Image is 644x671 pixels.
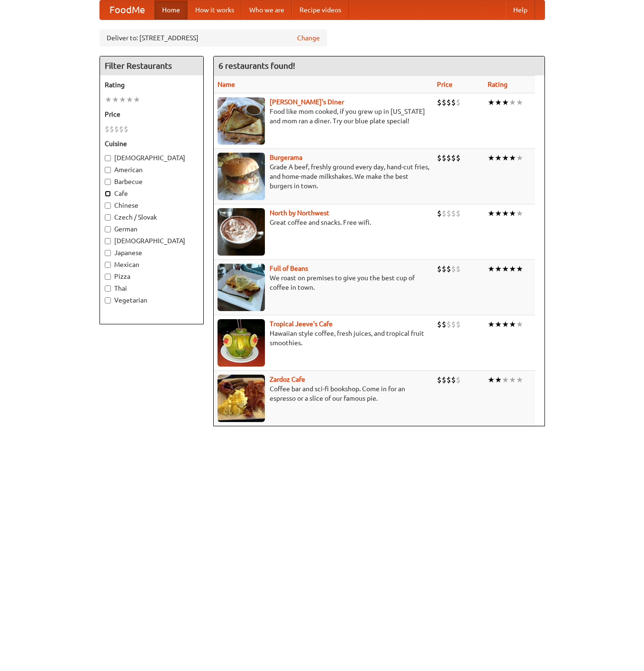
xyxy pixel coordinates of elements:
[451,319,456,330] li: $
[105,139,199,148] h5: Cuisine
[218,162,429,191] p: Grade A beef, freshly ground every day, hand-cut fries, and home-made milkshakes. We make the bes...
[442,264,446,274] li: $
[446,375,451,385] li: $
[451,264,456,274] li: $
[105,212,199,222] label: Czech / Slovak
[446,319,451,330] li: $
[495,264,502,274] li: ★
[495,208,502,219] li: ★
[456,208,461,219] li: $
[495,153,502,163] li: ★
[442,208,446,219] li: $
[270,209,329,217] a: North by Northwest
[218,61,295,70] ng-pluralize: 6 restaurants found!
[495,375,502,385] li: ★
[502,264,509,274] li: ★
[105,295,199,305] label: Vegetarian
[446,208,451,219] li: $
[105,110,199,119] h5: Price
[242,0,292,19] a: Who we are
[442,153,446,163] li: $
[270,98,344,106] b: [PERSON_NAME]'s Diner
[509,375,516,385] li: ★
[495,97,502,108] li: ★
[456,319,461,330] li: $
[451,153,456,163] li: $
[105,153,199,163] label: [DEMOGRAPHIC_DATA]
[488,81,508,88] a: Rating
[509,97,516,108] li: ★
[437,375,442,385] li: $
[270,376,305,383] a: Zardoz Cafe
[437,81,453,88] a: Price
[105,189,199,198] label: Cafe
[270,320,333,328] b: Tropical Jeeve's Cafe
[105,274,111,280] input: Pizza
[451,375,456,385] li: $
[105,201,199,210] label: Chinese
[218,218,429,227] p: Great coffee and snacks. Free wifi.
[446,153,451,163] li: $
[105,165,199,175] label: American
[437,319,442,330] li: $
[509,208,516,219] li: ★
[218,97,265,145] img: sallys.jpg
[218,384,429,403] p: Coffee bar and sci-fi bookshop. Come in for an espresso or a slice of our famous pie.
[100,0,154,19] a: FoodMe
[105,248,199,257] label: Japanese
[154,0,188,19] a: Home
[100,29,327,46] div: Deliver to: [STREET_ADDRESS]
[437,208,442,219] li: $
[105,297,111,303] input: Vegetarian
[105,191,111,197] input: Cafe
[218,208,265,256] img: north.jpg
[488,319,495,330] li: ★
[502,97,509,108] li: ★
[446,264,451,274] li: $
[218,375,265,422] img: zardoz.jpg
[451,208,456,219] li: $
[488,264,495,274] li: ★
[105,155,111,161] input: [DEMOGRAPHIC_DATA]
[218,319,265,367] img: jeeves.jpg
[488,153,495,163] li: ★
[270,154,302,161] a: Burgerama
[218,273,429,292] p: We roast on premises to give you the best cup of coffee in town.
[506,0,535,19] a: Help
[218,264,265,311] img: beans.jpg
[456,375,461,385] li: $
[292,0,349,19] a: Recipe videos
[516,153,523,163] li: ★
[488,375,495,385] li: ★
[105,80,199,90] h5: Rating
[105,177,199,186] label: Barbecue
[516,319,523,330] li: ★
[105,224,199,234] label: German
[502,153,509,163] li: ★
[100,56,203,75] h4: Filter Restaurants
[105,214,111,221] input: Czech / Slovak
[105,167,111,173] input: American
[218,329,429,348] p: Hawaiian style coffee, fresh juices, and tropical fruit smoothies.
[509,264,516,274] li: ★
[516,375,523,385] li: ★
[270,265,308,272] a: Full of Beans
[114,124,119,134] li: $
[516,208,523,219] li: ★
[218,81,235,88] a: Name
[437,97,442,108] li: $
[188,0,242,19] a: How it works
[456,97,461,108] li: $
[119,94,126,105] li: ★
[442,319,446,330] li: $
[495,319,502,330] li: ★
[126,94,133,105] li: ★
[442,97,446,108] li: $
[105,272,199,281] label: Pizza
[133,94,140,105] li: ★
[119,124,124,134] li: $
[105,226,111,232] input: German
